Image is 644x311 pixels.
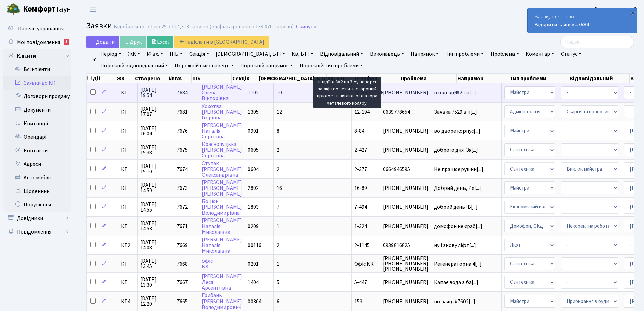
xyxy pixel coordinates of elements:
span: КТ [121,185,135,191]
span: 16-89 [354,184,367,192]
span: 7-494 [354,203,367,211]
span: КТ [121,90,135,95]
b: [PERSON_NAME] [595,6,636,13]
a: Порожній тип проблеми [297,60,365,71]
span: 0209 [248,223,259,230]
th: Дії [87,74,116,83]
span: 1102 [248,89,259,96]
span: добрий день! В[...] [434,203,478,211]
span: КТ [121,280,135,285]
span: Добрий день, Ре[...] [434,184,481,192]
span: 7671 [177,223,188,230]
a: [PERSON_NAME]НаталіяМиколаївна [202,236,242,255]
span: 12 [277,108,282,116]
a: Порожній відповідальний [98,60,171,71]
a: Орендарі [3,130,71,144]
span: 2-1145 [354,242,370,249]
a: Порожній виконавець [172,60,236,71]
span: Таун [23,4,71,15]
a: № вх. [144,48,166,60]
a: Напрямок [408,48,442,60]
span: [DATE] 13:45 [140,258,171,269]
span: [DATE] 14:53 [140,221,171,231]
span: 0201 [248,260,259,268]
th: ПІБ [192,74,232,83]
span: 2 [277,242,279,249]
span: Офіс КК [354,260,374,268]
span: [PHONE_NUMBER] [383,280,428,285]
span: 0939816825 [383,243,428,248]
span: КТ [121,204,135,210]
span: 12-194 [354,108,370,116]
a: Порушення [3,198,71,212]
a: Договори продажу [3,90,71,103]
span: 7668 [177,260,188,268]
span: 00304 [248,298,261,305]
span: 7674 [177,165,188,173]
span: КТ [121,261,135,267]
a: Боцюк[PERSON_NAME]Володимирівна [202,198,242,217]
a: ПІБ [167,48,185,60]
span: [DATE] 14:59 [140,182,171,193]
span: КТ [121,128,135,134]
a: [PERSON_NAME]ЛесяАрсентіївна [202,273,242,292]
span: 2802 [248,184,259,192]
a: Excel [147,36,173,48]
span: Заявка 7529 з п[...] [434,108,477,116]
span: Заявки [86,20,112,32]
th: ЖК [116,74,134,83]
span: 16 [277,184,282,192]
th: Створено [134,74,168,83]
span: 7684 [177,89,188,96]
span: [DATE] 19:54 [140,87,171,98]
a: Виконавець [367,48,407,60]
span: [PHONE_NUMBER] [383,204,428,210]
span: [PHONE_NUMBER] [383,299,428,304]
a: Хохотва[PERSON_NAME]Ігорівна [202,103,242,121]
a: Додати [86,36,119,48]
span: 7672 [177,203,188,211]
a: [PERSON_NAME]НаталіяСергіївна [202,121,242,140]
span: 8-84 [354,127,364,135]
span: 1 [277,260,279,268]
div: Заявку створено [528,8,637,33]
span: 00116 [248,242,261,249]
a: Всі клієнти [3,63,71,76]
span: доброго дня. Зя[...] [434,146,478,154]
span: 7681 [177,108,188,116]
a: Краснолуцька[PERSON_NAME]Сергіївна [202,140,242,159]
div: × [629,9,636,16]
th: № вх. [168,74,192,83]
span: КТ [121,224,135,229]
span: 7667 [177,279,188,286]
a: Повідомлення [3,225,71,239]
span: [DATE] 12:20 [140,296,171,307]
span: Додати [91,38,115,46]
span: 0901 [248,127,259,135]
span: 7673 [177,184,188,192]
a: [PERSON_NAME]ОленаВікторівна [202,83,242,102]
span: ну і знову ліфт[...] [434,242,476,249]
a: Мої повідомлення5 [3,36,71,49]
span: 2-377 [354,165,367,173]
a: Адреси [3,157,71,171]
span: 7665 [177,298,188,305]
span: Регенераторна 4[...] [434,260,482,268]
a: Автомобілі [3,171,71,184]
th: Секція [232,74,258,83]
b: Комфорт [23,4,55,15]
a: офісКК [202,257,213,270]
a: Порожній напрямок [238,60,295,71]
span: Капає вода з ба[...] [434,279,478,286]
span: 2-427 [354,146,367,154]
span: 0605 [248,146,259,154]
th: Напрямок [457,74,509,83]
a: Заявки до КК [3,76,71,90]
span: [DATE] 15:10 [140,163,171,174]
a: [PERSON_NAME] [595,5,636,14]
span: Панель управління [18,25,64,32]
a: Тип проблеми [443,48,486,60]
a: Клієнти [3,49,71,63]
button: Переключити навігацію [85,4,101,15]
a: Документи [3,103,71,117]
